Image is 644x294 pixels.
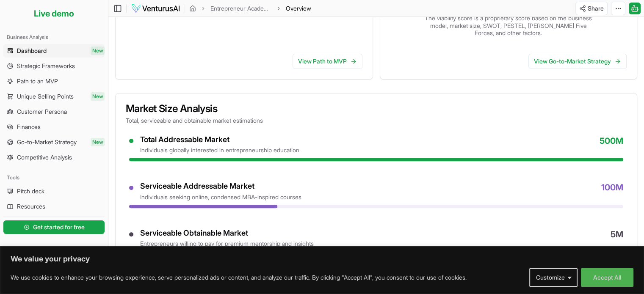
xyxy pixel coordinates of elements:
[17,62,75,70] span: Strategic Frameworks
[601,181,623,201] span: 100M
[189,4,311,13] nav: breadcrumb
[140,146,299,154] div: individuals globally interested in entrepreneurship education
[3,59,105,73] a: Strategic Frameworks
[3,44,105,58] a: DashboardNew
[210,4,271,13] a: Entrepreneur Academy
[588,4,604,13] span: Share
[17,92,74,101] span: Unique Selling Points
[3,200,105,213] a: Resources
[17,202,45,211] span: Resources
[91,138,105,146] span: New
[3,220,105,234] button: Get started for free
[3,219,105,236] a: Get started for free
[17,107,67,116] span: Customer Persona
[11,272,467,283] p: We use cookies to enhance your browsing experience, serve personalized ads or content, and analyz...
[140,181,301,191] div: Serviceable Addressable Market
[17,187,44,195] span: Pitch deck
[611,228,623,248] span: 5M
[424,14,593,37] p: The viability score is a proprietary score based on the business model, market size, SWOT, PESTEL...
[17,153,72,162] span: Competitive Analysis
[91,92,105,101] span: New
[11,254,633,264] p: We value your privacy
[131,3,180,14] img: logo
[17,123,41,131] span: Finances
[3,105,105,118] a: Customer Persona
[17,47,47,55] span: Dashboard
[3,74,105,88] a: Path to an MVP
[600,135,623,155] span: 500M
[529,268,578,287] button: Customize
[528,54,627,69] a: View Go-to-Market Strategy
[140,228,314,238] div: Serviceable Obtainable Market
[91,47,105,55] span: New
[581,268,633,287] button: Accept All
[140,193,301,201] div: individuals seeking online, condensed MBA-inspired courses
[575,2,608,15] button: Share
[140,239,314,248] div: entrepreneurs willing to pay for premium mentorship and insights
[293,54,362,69] a: View Path to MVP
[126,104,627,114] h3: Market Size Analysis
[17,138,77,146] span: Go-to-Market Strategy
[286,4,311,13] span: Overview
[3,171,105,184] div: Tools
[140,135,299,145] div: Total Addressable Market
[3,151,105,164] a: Competitive Analysis
[33,223,85,231] span: Get started for free
[17,77,58,85] span: Path to an MVP
[3,30,105,44] div: Business Analysis
[126,116,627,125] p: Total, serviceable and obtainable market estimations
[3,135,105,149] a: Go-to-Market StrategyNew
[3,184,105,198] a: Pitch deck
[3,120,105,134] a: Finances
[3,90,105,103] a: Unique Selling PointsNew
